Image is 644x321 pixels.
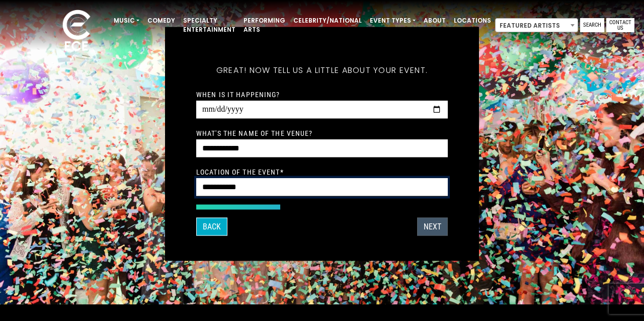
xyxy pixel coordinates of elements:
[196,52,448,89] h5: Great! Now tell us a little about your event.
[580,18,604,32] a: Search
[450,12,495,29] a: Locations
[179,12,239,38] a: Specialty Entertainment
[196,129,312,138] label: What's the name of the venue?
[606,18,634,32] a: Contact Us
[51,7,102,56] img: ece_new_logo_whitev2-1.png
[239,12,289,38] a: Performing Arts
[196,90,280,99] label: When is it happening?
[143,12,179,29] a: Comedy
[196,168,284,177] label: Location of the event
[366,12,420,29] a: Event Types
[417,218,448,236] button: Next
[110,12,143,29] a: Music
[496,19,578,33] span: Featured Artists
[495,18,578,32] span: Featured Artists
[196,218,227,236] button: Back
[289,12,366,29] a: Celebrity/National
[420,12,450,29] a: About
